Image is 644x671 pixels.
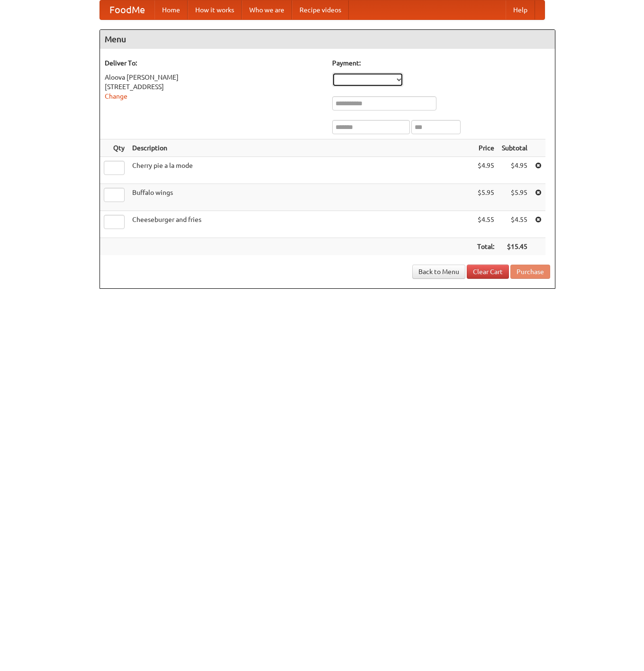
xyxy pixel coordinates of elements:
[467,265,509,279] a: Clear Cart
[498,211,531,238] td: $4.55
[100,139,128,157] th: Qty
[154,0,188,19] a: Home
[473,211,498,238] td: $4.55
[105,82,323,92] div: [STREET_ADDRESS]
[498,139,531,157] th: Subtotal
[292,0,349,19] a: Recipe videos
[510,265,550,279] button: Purchase
[188,0,242,19] a: How it works
[128,139,473,157] th: Description
[473,184,498,211] td: $5.95
[105,58,323,68] h5: Deliver To:
[506,0,535,19] a: Help
[100,0,154,19] a: FoodMe
[332,58,550,68] h5: Payment:
[498,157,531,184] td: $4.95
[128,184,473,211] td: Buffalo wings
[412,265,465,279] a: Back to Menu
[105,73,323,82] div: Aloova [PERSON_NAME]
[498,184,531,211] td: $5.95
[242,0,292,19] a: Who we are
[473,139,498,157] th: Price
[100,30,555,49] h4: Menu
[473,157,498,184] td: $4.95
[128,157,473,184] td: Cherry pie a la mode
[105,92,127,100] a: Change
[128,211,473,238] td: Cheeseburger and fries
[473,238,498,256] th: Total:
[498,238,531,256] th: $15.45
